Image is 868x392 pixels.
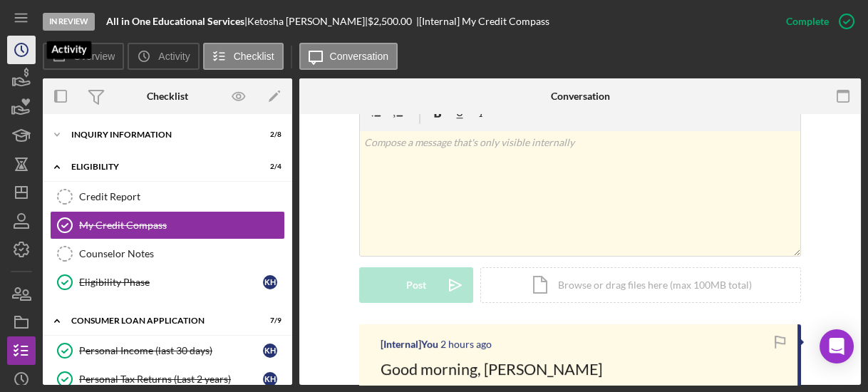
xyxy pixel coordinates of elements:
[203,43,284,70] button: Checklist
[50,268,285,296] a: Eligibility PhaseKH
[79,277,263,288] div: Eligibility Phase
[50,211,285,239] a: My Credit Compass
[820,329,854,363] div: Open Intercom Messenger
[79,220,284,231] div: My Credit Compass
[73,51,115,62] label: Overview
[247,16,368,27] div: Ketosha [PERSON_NAME] |
[43,43,124,70] button: Overview
[43,13,95,31] div: In Review
[263,275,277,289] div: K H
[263,344,277,358] div: K H
[381,360,602,378] span: Good morning, [PERSON_NAME]
[381,339,438,350] div: [Internal] You
[50,182,285,211] a: Credit Report
[128,43,199,70] button: Activity
[263,372,277,386] div: K H
[256,163,281,171] div: 2 / 4
[368,16,416,27] div: $2,500.00
[50,239,285,268] a: Counselor Notes
[106,16,247,27] div: |
[256,130,281,139] div: 2 / 8
[416,16,549,27] div: | [Internal] My Credit Compass
[330,51,389,62] label: Conversation
[71,130,246,139] div: Inquiry Information
[406,267,426,303] div: Post
[158,51,190,62] label: Activity
[440,339,492,350] time: 2025-08-22 16:15
[299,43,398,70] button: Conversation
[106,15,244,27] b: All in One Educational Services
[79,345,263,356] div: Personal Income (last 30 days)
[786,7,829,36] div: Complete
[359,267,473,303] button: Post
[79,373,263,385] div: Personal Tax Returns (Last 2 years)
[147,91,188,102] div: Checklist
[79,191,284,202] div: Credit Report
[234,51,274,62] label: Checklist
[71,163,246,171] div: Eligibility
[551,91,610,102] div: Conversation
[79,248,284,259] div: Counselor Notes
[50,336,285,365] a: Personal Income (last 30 days)KH
[71,316,246,325] div: Consumer Loan Application
[256,316,281,325] div: 7 / 9
[772,7,861,36] button: Complete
